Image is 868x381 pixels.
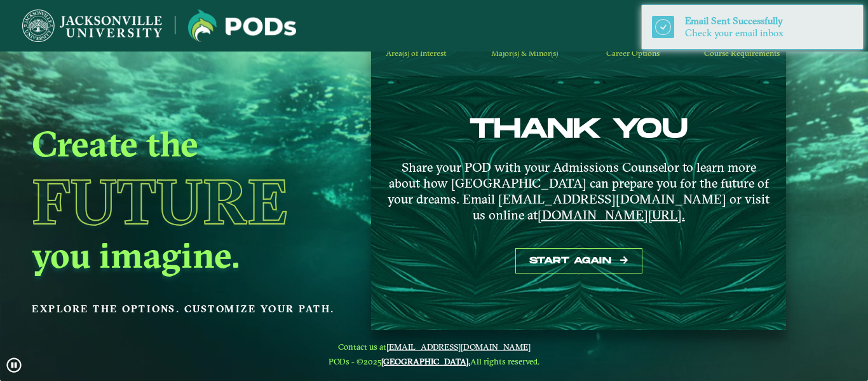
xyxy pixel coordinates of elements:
[386,48,446,58] span: Area(s) of Interest
[22,10,162,42] img: Jacksonville University logo
[685,15,783,27] span: Email Sent Successfully
[188,10,296,42] img: Jacksonville University logo
[606,48,660,58] span: Career Options
[515,248,642,274] button: Start again
[386,342,531,352] a: [EMAIL_ADDRESS][DOMAIN_NAME]
[329,356,539,366] span: PODs - ©2025 All rights reserved.
[32,233,341,277] h2: you imagine.
[387,159,770,223] p: Share your POD with your Admissions Counselor to learn more about how [GEOGRAPHIC_DATA] can prepa...
[32,170,341,233] h1: Future
[377,114,780,146] h3: THANK YOU
[538,207,685,223] a: [DOMAIN_NAME][URL].
[32,300,341,319] p: Explore the options. Customize your path.
[704,48,780,58] span: Course Requirements
[329,342,539,352] span: Contact us at
[32,121,341,166] h2: Create the
[491,48,558,58] span: Major(s) & Minor(s)
[685,27,785,39] div: Check your email inbox
[381,356,470,366] a: [GEOGRAPHIC_DATA].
